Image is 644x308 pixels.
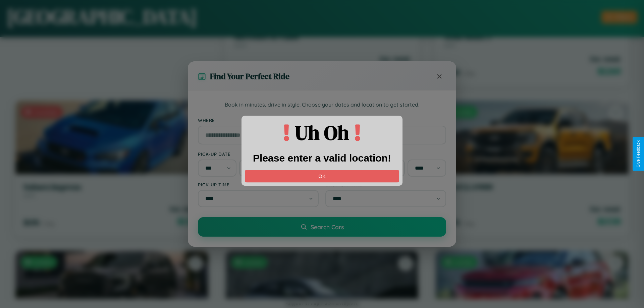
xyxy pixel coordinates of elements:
label: Pick-up Date [198,151,319,157]
label: Where [198,117,446,123]
label: Pick-up Time [198,182,319,187]
label: Drop-off Date [325,151,446,157]
p: Book in minutes, drive in style. Choose your dates and location to get started. [198,101,446,109]
span: Search Cars [311,223,344,231]
label: Drop-off Time [325,182,446,187]
h3: Find Your Perfect Ride [210,71,289,82]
